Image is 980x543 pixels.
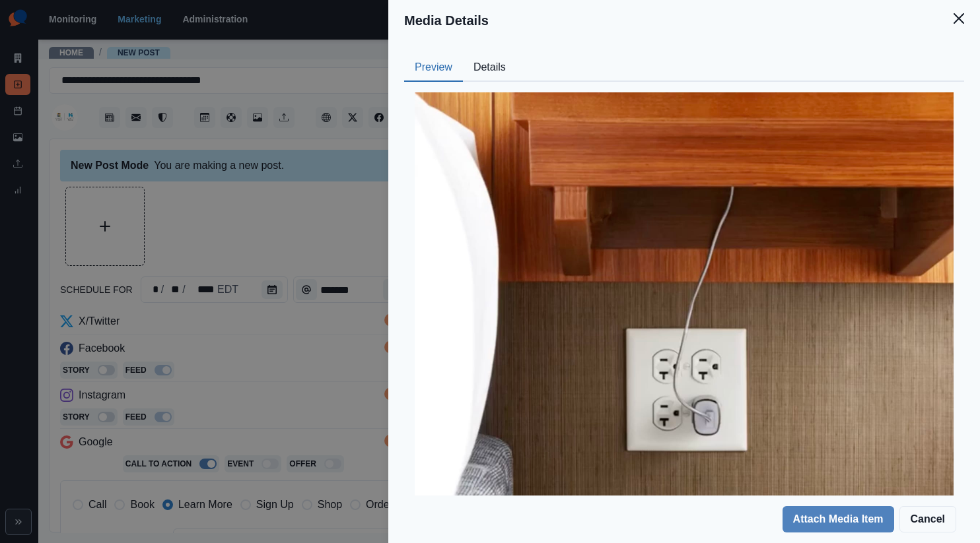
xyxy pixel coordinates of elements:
[783,506,894,532] button: Attach Media Item
[946,5,972,32] button: Close
[463,54,516,82] button: Details
[899,506,956,532] button: Cancel
[404,54,463,82] button: Preview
